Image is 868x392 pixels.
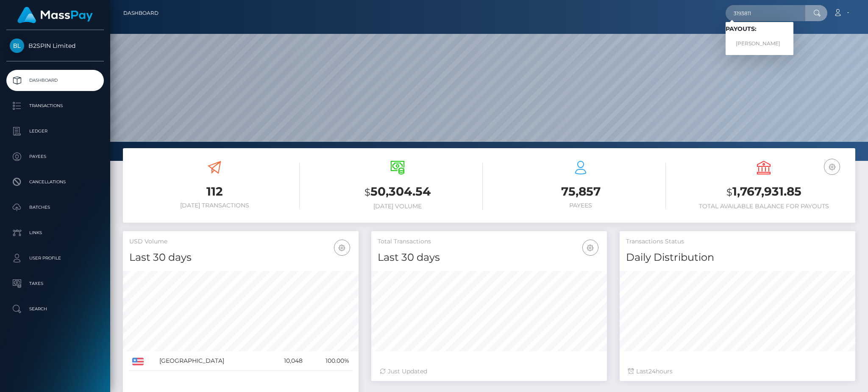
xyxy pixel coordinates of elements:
[628,367,847,376] div: Last hours
[129,250,352,265] h4: Last 30 days
[10,226,100,239] p: Links
[626,237,849,246] h5: Transactions Status
[132,358,144,365] img: US.png
[6,197,104,218] a: Batches
[312,203,483,210] h6: [DATE] Volume
[626,250,849,265] h4: Daily Distribution
[123,4,159,22] a: Dashboard
[10,39,24,53] img: B2SPIN Limited
[267,351,306,371] td: 10,048
[679,183,849,201] h3: 1,767,931.85
[378,237,601,246] h5: Total Transactions
[380,367,598,376] div: Just Updated
[6,273,104,294] a: Taxes
[378,250,601,265] h4: Last 30 days
[6,146,104,167] a: Payees
[679,203,849,210] h6: Total Available Balance for Payouts
[495,183,666,200] h3: 75,857
[726,186,732,198] small: $
[10,99,100,112] p: Transactions
[726,25,793,33] h6: Payouts:
[6,222,104,243] a: Links
[306,351,352,371] td: 100.00%
[648,367,656,375] span: 24
[6,298,104,320] a: Search
[10,303,100,315] p: Search
[10,74,100,87] p: Dashboard
[10,201,100,214] p: Batches
[17,7,93,23] img: MassPay Logo
[312,183,483,201] h3: 50,304.54
[10,252,100,265] p: User Profile
[726,5,805,21] input: Search...
[6,95,104,116] a: Transactions
[129,237,352,246] h5: USD Volume
[6,248,104,269] a: User Profile
[6,42,104,50] span: B2SPIN Limited
[10,125,100,138] p: Ledger
[495,202,666,209] h6: Payees
[156,351,267,371] td: [GEOGRAPHIC_DATA]
[10,277,100,290] p: Taxes
[129,202,300,209] h6: [DATE] Transactions
[10,176,100,188] p: Cancellations
[726,36,793,52] a: [PERSON_NAME]
[6,121,104,142] a: Ledger
[6,171,104,193] a: Cancellations
[364,186,370,198] small: $
[10,150,100,163] p: Payees
[6,70,104,91] a: Dashboard
[129,183,300,200] h3: 112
